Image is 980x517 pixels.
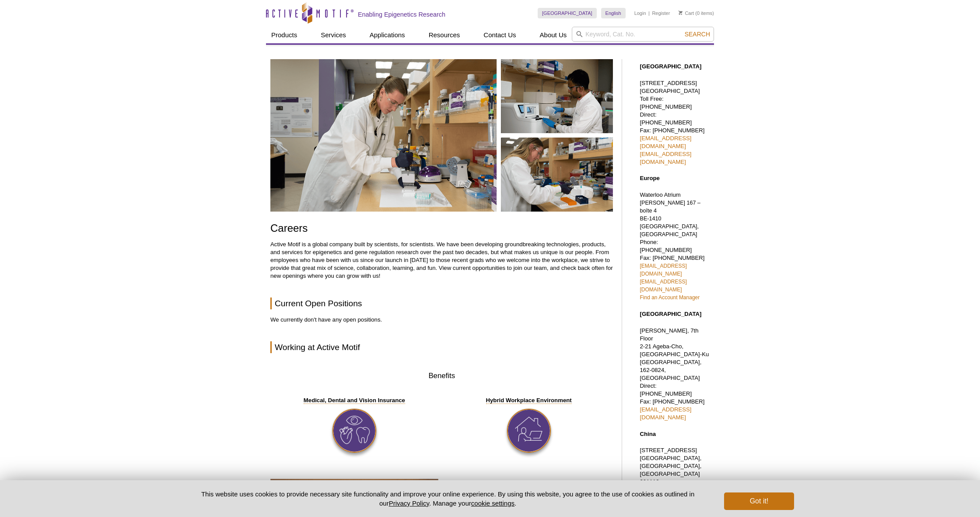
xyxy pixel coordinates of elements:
a: English [601,8,626,18]
img: Insurance Benefit icon [332,409,376,453]
strong: Medical, Dental and Vision Insurance [304,397,405,404]
a: Login [634,10,646,16]
a: Applications [364,27,410,43]
a: [EMAIL_ADDRESS][DOMAIN_NAME] [640,406,691,421]
h2: Enabling Epigenetics Research [358,11,445,18]
span: [PERSON_NAME] 167 – boîte 4 BE-1410 [GEOGRAPHIC_DATA], [GEOGRAPHIC_DATA] [640,200,700,237]
img: Careers at Active Motif [270,59,613,212]
button: Search [682,30,713,38]
a: [EMAIL_ADDRESS][DOMAIN_NAME] [640,279,686,293]
h2: Working at Active Motif [270,341,613,353]
a: Contact Us [478,27,521,43]
strong: [GEOGRAPHIC_DATA] [640,63,701,70]
a: Resources [423,27,465,43]
a: Products [266,27,302,43]
button: cookie settings [471,499,514,507]
a: Services [315,27,351,43]
h3: Benefits [270,371,613,381]
strong: China [640,431,656,437]
span: Search [685,31,710,38]
h1: Careers [270,223,613,235]
a: Find an Account Manager [640,294,700,301]
a: [EMAIL_ADDRESS][DOMAIN_NAME] [640,151,691,165]
p: We currently don't have any open positions. [270,316,613,324]
a: [EMAIL_ADDRESS][DOMAIN_NAME] [640,135,691,149]
li: | [648,8,650,18]
a: Privacy Policy [389,499,429,507]
h2: Current Open Positions [270,297,613,309]
input: Keyword, Cat. No. [572,27,714,42]
p: [STREET_ADDRESS] [GEOGRAPHIC_DATA] Toll Free: [PHONE_NUMBER] Direct: [PHONE_NUMBER] Fax: [PHONE_N... [640,79,710,166]
p: Active Motif is a global company built by scientists, for scientists. We have been developing gro... [270,241,613,280]
strong: Europe [640,175,659,181]
a: [GEOGRAPHIC_DATA] [538,8,597,18]
a: Cart [679,10,694,16]
img: Your Cart [679,11,682,15]
button: Got it! [724,492,794,510]
p: Waterloo Atrium Phone: [PHONE_NUMBER] Fax: [PHONE_NUMBER] [640,191,710,301]
p: This website uses cookies to provide necessary site functionality and improve your online experie... [186,489,710,508]
li: (0 items) [679,8,714,18]
a: About Us [535,27,572,43]
a: [EMAIL_ADDRESS][DOMAIN_NAME] [640,263,686,277]
p: [PERSON_NAME], 7th Floor 2-21 Ageba-Cho, [GEOGRAPHIC_DATA]-Ku [GEOGRAPHIC_DATA], 162-0824, [GEOGR... [640,327,710,421]
strong: Hybrid Workplace Environment [486,397,572,404]
a: Register [652,10,670,16]
strong: [GEOGRAPHIC_DATA] [640,311,701,317]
